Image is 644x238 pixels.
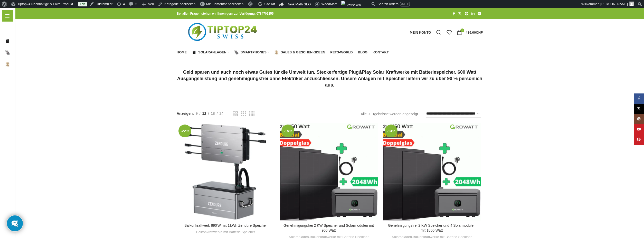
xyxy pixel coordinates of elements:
[233,111,238,117] a: Rasteransicht 2
[249,111,254,117] a: Rasteransicht 4
[177,19,270,46] img: Tiptop24 Nachhaltige & Faire Produkte
[274,47,325,58] a: Sales & Geschenkideen
[460,28,464,32] span: 1
[600,2,628,6] span: [PERSON_NAME]
[177,12,273,15] strong: Bei allen Fragen stehen wir Ihnen gern zur Verfügung. 0784701155
[234,50,239,55] img: Smartphones
[177,123,274,221] a: Balkonkraftwerk 890 W mit 1 kWh Zendure Speicher
[410,31,431,34] span: Mein Konto
[634,104,644,114] a: X Social Link
[202,111,206,116] span: 12
[470,10,476,17] a: LinkedIn Social Link
[218,111,225,116] a: 24
[454,27,485,37] a: 1 489,00CHF
[177,70,482,88] strong: Geld sparen und auch noch etwas Gutes für die Umwelt tun. Steckerfertige Plug&Play Solar Kraftwer...
[634,114,644,124] a: Instagram Social Link
[634,124,644,135] a: YouTube Social Link
[388,223,476,233] a: Genehmigungsfrei 2 KW Speicher und 4 Solarmodulen mit 1800 Watt
[184,223,267,227] a: Balkonkraftwerk 890 W mit 1 kWh Zendure Speicher
[358,50,368,54] span: Blog
[281,50,325,54] span: Sales & Geschenkideen
[280,123,377,221] a: Genehmigungsfrei 2 KW Speicher und Solarmodulen mit 900 Watt
[281,125,294,137] span: -15%
[373,50,389,54] span: Kontakt
[198,50,226,54] span: Solaranlagen
[426,110,481,118] select: Shop-Reihenfolge
[264,2,275,6] span: Site Kit
[330,47,353,58] a: Pets-World
[178,125,191,137] span: -22%
[283,223,374,233] a: Genehmigungsfrei 2 KW Speicher und Solarmodulen mit 900 Watt
[634,135,644,145] a: Pinterest Social Link
[361,111,418,117] p: Alle 9 Ergebnisse werden angezeigt
[330,50,353,54] span: Pets-World
[385,125,397,137] span: -13%
[358,47,368,58] a: Blog
[457,10,463,17] a: X Social Link
[78,2,87,6] a: Live
[444,27,454,37] div: Meine Wunschliste
[211,111,215,116] span: 18
[407,27,434,37] a: Mein Konto
[196,230,255,235] a: Balkonkraftwerke mit Batterie Speicher
[196,111,198,116] span: 9
[241,111,246,117] a: Rasteransicht 3
[434,27,444,37] a: Suche
[192,47,229,58] a: Solaranlagen
[373,47,389,58] a: Kontakt
[201,111,208,116] a: 12
[401,3,409,5] span: Ctrl + K
[463,10,470,17] a: Pinterest Social Link
[287,2,311,6] span: Rank Math SEO
[206,2,243,6] span: Mit Elementor bearbeiten
[177,30,270,34] a: Logo der Website
[466,31,483,34] bdi: 489,00
[234,47,269,58] a: Smartphones
[476,31,483,34] span: CHF
[634,93,644,104] a: Facebook Social Link
[177,50,187,54] span: Home
[174,47,391,58] div: Hauptnavigation
[209,111,217,116] a: 18
[177,111,194,116] span: Anzeigen
[274,50,279,55] img: Sales & Geschenkideen
[383,123,481,221] a: Genehmigungsfrei 2 KW Speicher und 4 Solarmodulen mit 1800 Watt
[341,1,361,9] img: Aufrufe der letzten 48 Stunden. Klicke hier für weitere Jetpack-Statistiken.
[241,50,267,54] span: Smartphones
[451,10,457,17] a: Facebook Social Link
[194,111,200,116] a: 9
[220,111,224,116] span: 24
[192,50,196,55] img: Solaranlagen
[177,47,187,58] a: Home
[476,10,483,17] a: Telegram Social Link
